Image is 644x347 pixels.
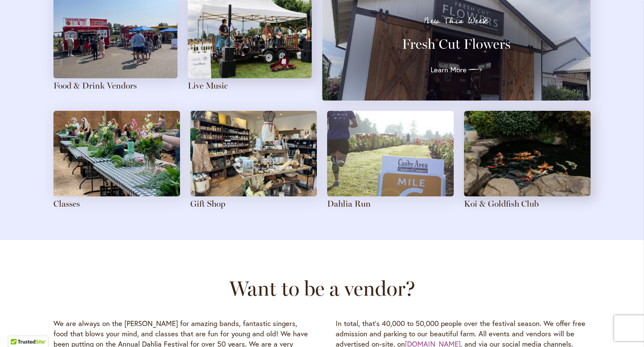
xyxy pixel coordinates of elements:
img: A runner passes the mile 6 sign in a field of dahlias [327,111,454,196]
a: Classes [53,199,80,209]
img: Orange and white mottled koi swim in a rock-lined pond [464,111,591,196]
a: Dahlia Run [327,199,371,209]
h2: Want to be a vendor? [48,276,596,300]
a: Learn More [431,63,482,77]
p: New This Week [337,17,575,25]
a: Gift Shop [190,199,225,209]
h3: Fresh Cut Flowers [337,36,575,53]
img: The dahlias themed gift shop has a feature table in the center, with shelves of local and special... [190,111,317,196]
img: Blank canvases are set up on long tables in anticipation of an art class [53,111,180,196]
span: Learn More [431,65,467,75]
a: Food & Drink Vendors [53,80,137,91]
a: Koi & Goldfish Club [464,199,539,209]
a: Live Music [188,80,228,91]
